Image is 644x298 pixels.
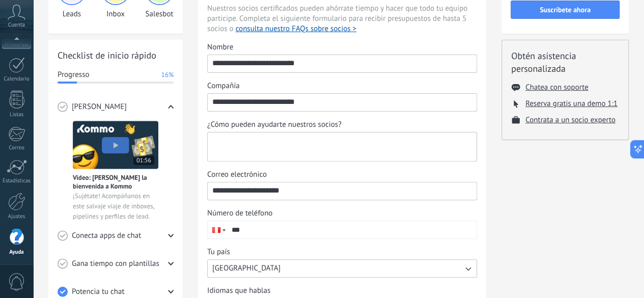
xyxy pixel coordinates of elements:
div: Peru: + 51 [208,221,227,238]
div: Correo [2,145,32,151]
h2: Checklist de inicio rápido [58,49,174,62]
input: Número de teléfono [227,221,477,238]
span: Nuestros socios certificados pueden ahórrate tiempo y hacer que todo tu equipo participe. Complet... [207,4,477,34]
span: [PERSON_NAME] [72,102,127,112]
div: Ajustes [2,213,32,220]
input: Nombre [208,55,477,71]
button: Reserva gratis una demo 1:1 [525,99,618,109]
span: Conecta apps de chat [72,231,141,241]
span: Tu país [207,247,230,257]
span: ¡Sujétate! Acompáñanos en este salvaje viaje de inboxes, pipelines y perfiles de lead. [73,191,158,222]
div: Listas [2,112,32,118]
span: [GEOGRAPHIC_DATA] [212,263,281,274]
div: Calendario [2,76,32,83]
span: ¿Cómo pueden ayudarte nuestros socios? [207,120,342,130]
span: 16% [161,70,174,80]
span: Vídeo: [PERSON_NAME] la bienvenida a Kommo [73,173,158,191]
span: Compañía [207,81,239,91]
h2: Obtén asistencia personalizada [511,49,619,75]
button: Chatea con soporte [525,83,588,92]
span: Potencia tu chat [72,287,125,297]
span: Progresso [58,70,89,80]
span: Nombre [207,42,233,52]
button: Contrata a un socio experto [525,115,615,125]
span: Cuenta [8,22,25,29]
img: Meet video [73,121,158,169]
button: Tu país [207,259,477,278]
input: Compañía [208,94,477,110]
span: Correo electrónico [207,170,267,180]
button: consulta nuestro FAQs sobre socios > [236,24,356,34]
div: Estadísticas [2,178,32,184]
div: Ayuda [2,249,32,256]
span: Número de teléfono [207,208,272,219]
span: Idiomas que hablas [207,286,270,296]
input: Correo electrónico [208,182,477,199]
span: Gana tiempo con plantillas [72,259,159,269]
button: Suscríbete ahora [511,1,620,19]
span: Suscríbete ahora [540,6,591,13]
textarea: ¿Cómo pueden ayudarte nuestros socios? [208,132,474,161]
